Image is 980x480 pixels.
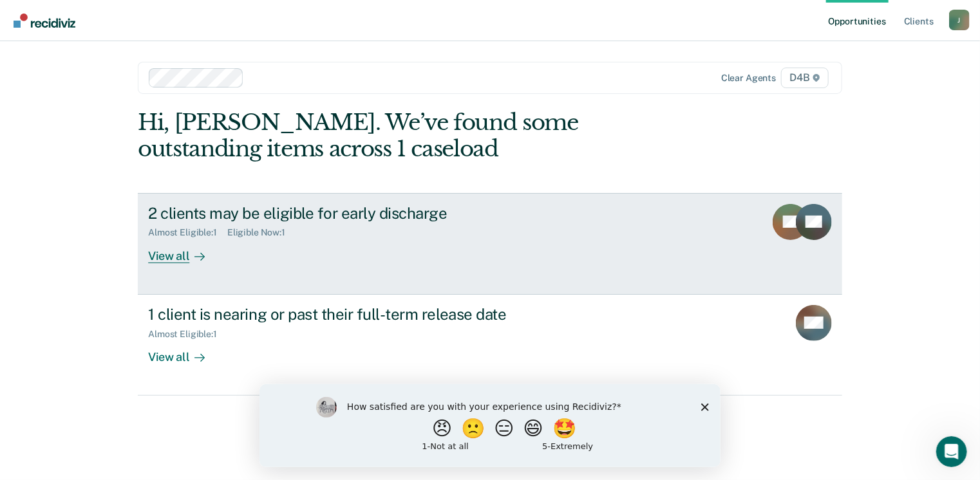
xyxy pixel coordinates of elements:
[148,329,227,340] div: Almost Eligible : 1
[949,10,970,30] button: Profile dropdown button
[138,193,842,295] a: 2 clients may be eligible for early dischargeAlmost Eligible:1Eligible Now:1View all
[138,109,701,162] div: Hi, [PERSON_NAME]. We’ve found some outstanding items across 1 caseload
[148,227,227,238] div: Almost Eligible : 1
[781,68,828,88] span: D4B
[148,305,600,324] div: 1 client is nearing or past their full-term release date
[721,73,776,84] div: Clear agents
[259,384,721,467] iframe: Survey by Kim from Recidiviz
[936,436,967,467] iframe: Intercom live chat
[148,339,220,364] div: View all
[227,227,296,238] div: Eligible Now : 1
[14,14,75,28] img: Recidiviz
[949,10,970,30] div: J
[148,204,600,223] div: 2 clients may be eligible for early discharge
[138,295,842,396] a: 1 client is nearing or past their full-term release dateAlmost Eligible:1View all
[148,238,220,263] div: View all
